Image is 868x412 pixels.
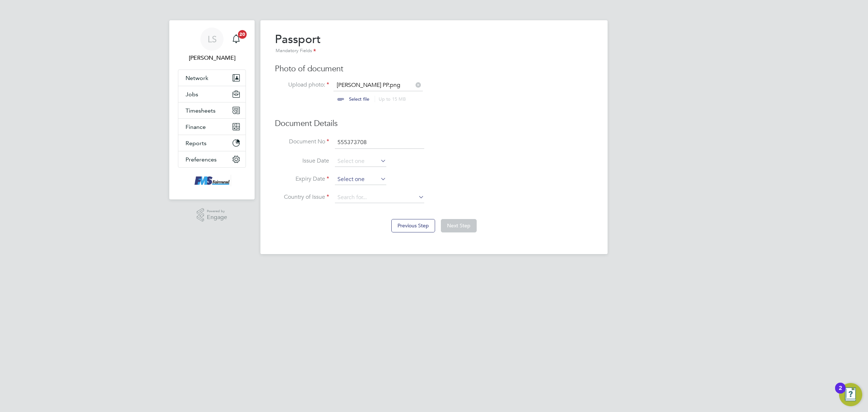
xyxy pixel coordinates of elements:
[238,30,247,39] span: 20
[275,175,329,183] label: Expiry Date
[178,119,246,135] button: Finance
[178,135,246,151] button: Reports
[178,86,246,102] button: Jobs
[186,123,206,130] span: Finance
[839,388,842,398] div: 2
[391,219,435,232] button: Previous Step
[178,70,246,86] button: Network
[186,91,198,98] span: Jobs
[229,28,243,51] a: 20
[193,175,231,186] img: f-mead-logo-retina.png
[839,383,862,406] button: Open Resource Center, 2 new notifications
[178,102,246,118] button: Timesheets
[186,140,207,147] span: Reports
[186,107,216,114] span: Timesheets
[275,47,321,55] div: Mandatory Fields
[186,75,208,81] span: Network
[178,28,246,62] a: LS[PERSON_NAME]
[178,151,246,167] button: Preferences
[275,118,593,129] h3: Document Details
[197,208,227,222] a: Powered byEngage
[335,174,386,185] input: Select one
[208,34,217,44] span: LS
[275,157,329,165] label: Issue Date
[275,138,329,146] label: Document No
[275,64,593,74] h3: Photo of document
[178,175,246,186] a: Go to home page
[275,81,329,89] label: Upload photo:
[275,193,329,201] label: Country of Issue
[207,208,227,214] span: Powered by
[178,54,246,62] span: Lawrence Schott
[186,156,217,163] span: Preferences
[275,32,321,55] h2: Passport
[335,156,386,167] input: Select one
[207,214,227,220] span: Engage
[441,219,477,232] button: Next Step
[169,20,255,199] nav: Main navigation
[335,192,424,203] input: Search for...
